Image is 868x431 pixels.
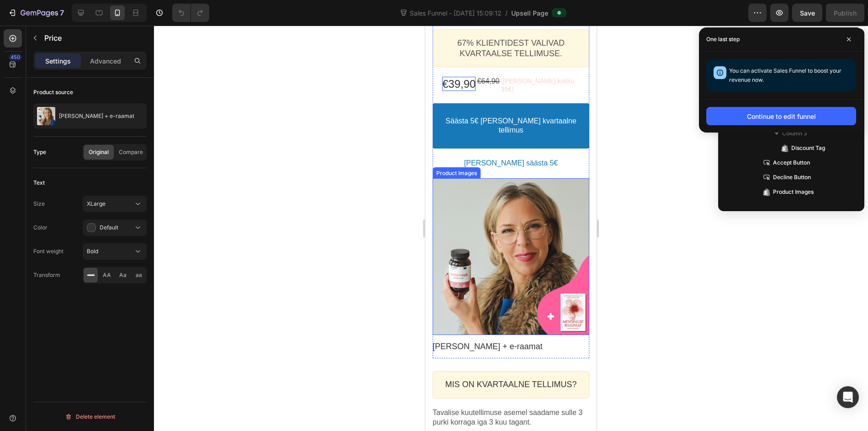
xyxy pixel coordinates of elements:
span: Compare [119,148,143,156]
img: product feature img [37,107,55,125]
span: AA [103,271,111,279]
button: XLarge [83,196,147,212]
div: Transform [33,271,60,279]
button: 7 [4,4,68,22]
span: Upsell Page [511,8,548,18]
div: Size [33,200,45,208]
div: 450 [9,53,22,61]
iframe: Design area [425,26,597,431]
div: Product source [33,88,73,96]
p: Advanced [90,56,121,66]
div: Font weight [33,247,64,255]
span: Column 3 [782,129,807,138]
button: Publish [826,4,864,22]
div: Text [33,179,45,187]
span: Aa [119,271,127,279]
span: Sales Funnel - [DATE] 15:09:12 [408,8,503,18]
p: Price [44,32,143,43]
p: [PERSON_NAME] + e-raamat [59,113,134,119]
span: Discount Tag [791,144,825,153]
button: Delete element [33,410,147,424]
div: Undo/Redo [172,4,209,22]
p: Settings [45,56,71,66]
div: Continue to edit funnel [747,112,816,121]
span: You can activate Sales Funnel to boost your revenue now. [729,67,842,83]
div: Publish [834,8,857,18]
div: Type [33,148,46,156]
div: Open Intercom Messenger [837,386,859,408]
button: Bold [83,243,147,260]
span: Save [800,9,815,17]
span: aa [136,271,142,279]
button: Save [792,4,822,22]
div: Color [33,223,48,232]
span: Decline Button [773,173,811,182]
p: 7 [60,7,64,18]
button: Default [83,219,147,236]
span: Bold [87,248,98,255]
div: Delete element [65,411,115,422]
span: Original [89,148,109,156]
span: Default [100,224,118,231]
span: XLarge [87,200,106,207]
span: / [505,8,508,18]
span: Product Images [773,187,814,197]
span: Accept Button [773,158,810,167]
p: One last step [706,35,740,44]
button: Continue to edit funnel [706,107,856,125]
